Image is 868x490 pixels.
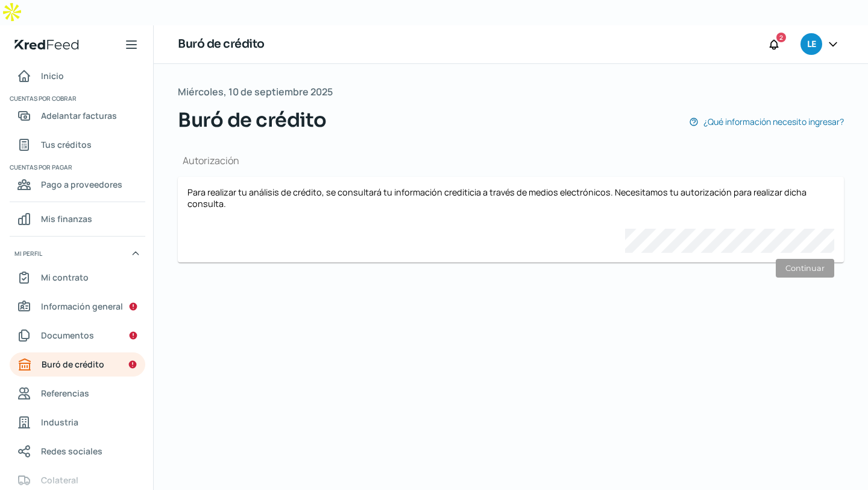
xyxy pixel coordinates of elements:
span: Mis finanzas [41,211,92,226]
span: Redes sociales [41,444,102,459]
span: Colateral [41,472,78,488]
p: Para realizar tu análisis de crédito, se consultará tu información crediticia a través de medios ... [187,186,834,209]
h1: Buró de crédito [178,36,265,53]
a: Información general [10,294,145,319]
span: Pago a proveedores [41,177,122,192]
span: Cuentas por pagar [10,162,143,173]
a: Redes sociales [10,439,145,463]
a: Mis finanzas [10,207,145,231]
span: Información general [41,299,123,314]
span: Buró de crédito [42,357,104,372]
span: Inicio [41,68,64,83]
span: LE [807,37,816,52]
span: Cuentas por cobrar [10,93,143,104]
span: ¿Qué información necesito ingresar? [703,114,844,129]
button: Continuar [776,259,834,278]
a: Tus créditos [10,133,145,157]
span: Industria [41,415,78,430]
span: Documentos [41,328,94,343]
a: Buró de crédito [10,352,145,377]
a: Pago a proveedores [10,173,145,197]
a: Inicio [10,64,145,88]
h1: Autorización [178,154,844,167]
a: Adelantar facturas [10,104,145,128]
a: Mi contrato [10,266,145,290]
a: Industria [10,410,145,434]
a: Documentos [10,323,145,348]
span: Mi contrato [41,270,89,285]
span: Mi perfil [14,248,42,259]
span: Referencias [41,386,89,401]
span: Adelantar facturas [41,108,117,123]
a: Referencias [10,381,145,406]
span: Tus créditos [41,137,92,152]
span: 2 [779,32,783,43]
span: Miércoles, 10 de septiembre 2025 [178,83,333,101]
span: Buró de crédito [178,106,327,135]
